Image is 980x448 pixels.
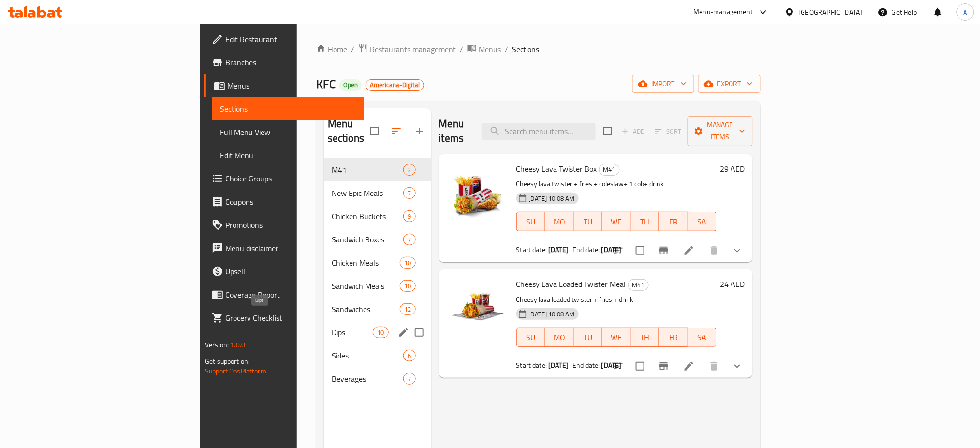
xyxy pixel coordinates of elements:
span: Manage items [696,119,745,143]
span: WE [606,330,627,344]
a: Choice Groups [204,167,364,190]
a: Edit menu item [683,245,695,256]
div: Sandwiches12 [324,298,431,321]
button: MO [545,212,574,231]
span: MO [549,330,570,344]
span: Cheesy Lava Twister Box [516,162,597,176]
span: Sort sections [385,119,408,143]
button: SU [516,212,545,231]
span: Edit Menu [220,149,356,161]
svg: Show Choices [731,360,743,372]
div: items [400,280,415,292]
b: [DATE] [548,359,569,372]
button: SA [688,212,717,231]
button: WE [602,212,631,231]
div: items [400,257,415,269]
div: Beverages7 [324,367,431,390]
a: Edit Restaurant [204,28,364,51]
span: M41 [600,164,619,175]
a: Edit Menu [212,144,364,167]
div: Chicken Meals10 [324,251,431,274]
span: [DATE] 10:08 AM [525,194,579,203]
span: Coupons [225,196,356,208]
div: Sandwich Boxes7 [324,228,431,251]
span: Beverages [332,373,404,385]
span: TU [578,215,599,229]
span: Cheesy Lava Loaded Twister Meal [516,277,626,291]
a: Full Menu View [212,120,364,144]
span: Start date: [516,359,547,372]
div: Sandwiches [332,303,400,315]
svg: Show Choices [731,245,743,256]
div: items [403,373,415,385]
button: FR [659,328,688,347]
span: Select all sections [365,121,385,141]
div: [GEOGRAPHIC_DATA] [799,7,863,17]
span: Menus [479,44,501,55]
span: Edit Restaurant [225,33,356,45]
span: [DATE] 10:08 AM [525,310,579,319]
div: M412 [324,158,431,181]
h6: 24 AED [720,277,745,291]
span: 7 [404,374,415,384]
div: Sides6 [324,344,431,367]
span: 2 [404,165,415,175]
li: / [505,44,508,55]
a: Upsell [204,260,364,283]
span: Sides [332,350,404,361]
button: SA [688,328,717,347]
span: Select to update [630,356,650,376]
span: FR [663,330,684,344]
b: [DATE] [548,243,569,256]
span: SA [692,215,713,229]
div: Sandwich Boxes [332,234,404,245]
a: Sections [212,97,364,120]
span: export [706,78,753,90]
div: New Epic Meals [332,187,404,199]
span: End date: [572,243,600,256]
span: TU [578,330,599,344]
span: 10 [400,282,415,291]
a: Menus [467,43,501,56]
span: WE [606,215,627,229]
button: show more [726,239,749,262]
span: Full Menu View [220,126,356,138]
span: Choice Groups [225,173,356,184]
div: items [403,350,415,361]
span: Menu disclaimer [225,242,356,254]
img: Cheesy Lava Twister Box [447,162,509,224]
button: delete [702,239,726,262]
p: Cheesy lava twister + fries + coleslaw+ 1 cob+ drink [516,178,717,190]
span: Select section [598,121,618,141]
button: Manage items [688,116,753,146]
div: Dips10edit [324,321,431,344]
span: 1.0.0 [230,339,245,351]
span: Sections [512,44,540,55]
div: items [403,234,415,245]
span: Start date: [516,243,547,256]
button: TH [631,328,659,347]
span: A [964,7,967,17]
span: Grocery Checklist [225,312,356,324]
button: TU [574,212,602,231]
nav: breadcrumb [316,43,761,56]
span: End date: [572,359,600,372]
div: items [403,164,415,176]
button: Branch-specific-item [652,355,675,378]
button: edit [396,325,411,340]
div: items [400,303,415,315]
a: Promotions [204,213,364,237]
button: SU [516,328,545,347]
span: Coverage Report [225,289,356,300]
button: sort-choices [607,239,630,262]
a: Menu disclaimer [204,237,364,260]
span: Sandwich Meals [332,280,400,292]
span: 9 [404,212,415,221]
span: 7 [404,235,415,244]
img: Cheesy Lava Loaded Twister Meal [447,277,509,339]
a: Edit menu item [683,360,695,372]
button: sort-choices [607,355,630,378]
button: TU [574,328,602,347]
a: Coverage Report [204,283,364,306]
